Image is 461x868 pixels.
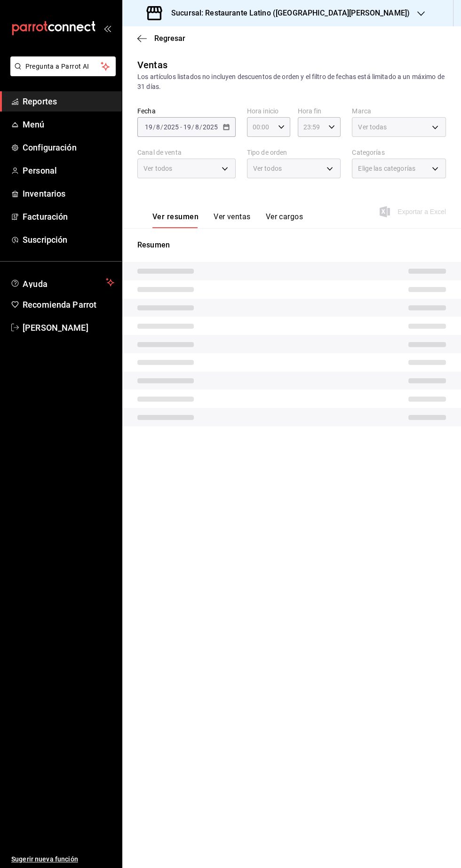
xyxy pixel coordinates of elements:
[103,24,111,32] button: open_drawer_menu
[202,123,218,131] input: ----
[153,123,156,131] span: /
[154,34,185,43] span: Regresar
[152,212,199,228] button: Ver resumen
[23,187,114,200] span: Inventarios
[247,108,290,114] label: Hora inicio
[23,95,114,108] span: Reportes
[358,122,387,132] span: Ver todas
[163,123,179,131] input: ----
[23,277,102,288] span: Ayuda
[199,123,202,131] span: /
[137,149,236,156] label: Canal de venta
[137,58,167,72] div: Ventas
[160,123,163,131] span: /
[298,108,341,114] label: Hora fin
[23,141,114,154] span: Configuración
[7,68,116,78] a: Pregunta a Parrot AI
[180,123,182,131] span: -
[25,62,101,72] span: Pregunta a Parrot AI
[144,123,153,131] input: --
[164,8,410,19] h3: Sucursal: Restaurante Latino ([GEOGRAPHIC_DATA][PERSON_NAME])
[23,118,114,131] span: Menú
[191,123,194,131] span: /
[214,212,251,228] button: Ver ventas
[23,164,114,177] span: Personal
[253,164,282,173] span: Ver todos
[137,239,446,251] p: Resumen
[23,298,114,311] span: Recomienda Parrot
[183,123,191,131] input: --
[358,164,415,173] span: Elige las categorías
[195,123,199,131] input: --
[137,108,236,114] label: Fecha
[10,56,116,76] button: Pregunta a Parrot AI
[352,149,446,156] label: Categorías
[11,854,114,864] span: Sugerir nueva función
[266,212,303,228] button: Ver cargos
[152,212,303,228] div: navigation tabs
[352,108,446,114] label: Marca
[137,34,185,43] button: Regresar
[247,149,341,156] label: Tipo de orden
[143,164,172,173] span: Ver todos
[23,210,114,223] span: Facturación
[137,72,446,92] div: Los artículos listados no incluyen descuentos de orden y el filtro de fechas está limitado a un m...
[23,321,114,334] span: [PERSON_NAME]
[156,123,160,131] input: --
[23,233,114,246] span: Suscripción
